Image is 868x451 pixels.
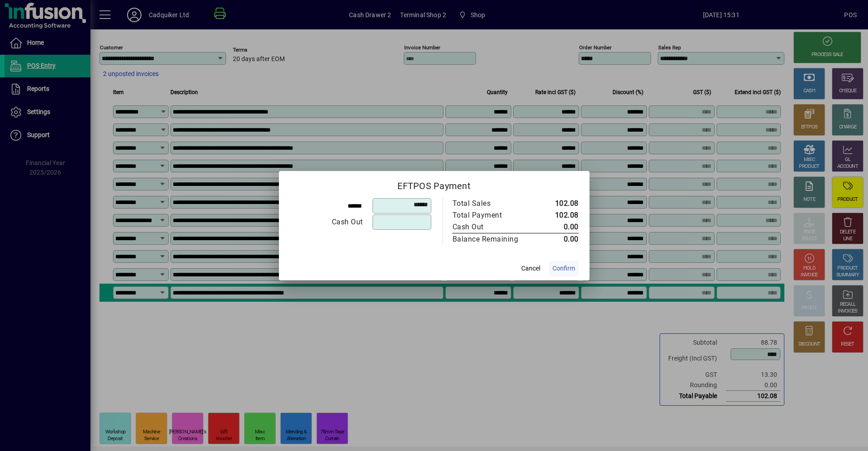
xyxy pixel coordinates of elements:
span: Confirm [552,264,575,273]
button: Confirm [549,261,579,277]
td: Total Payment [452,209,538,221]
td: 0.00 [538,233,579,245]
h2: EFTPOS Payment [279,171,590,197]
td: 102.08 [538,198,579,209]
td: 0.00 [538,221,579,233]
div: Cash Out [453,222,528,233]
div: Balance Remaining [453,234,528,245]
td: Total Sales [452,198,538,209]
span: Cancel [521,264,540,273]
div: Cash Out [290,217,363,228]
td: 102.08 [538,209,579,221]
button: Cancel [516,261,545,277]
